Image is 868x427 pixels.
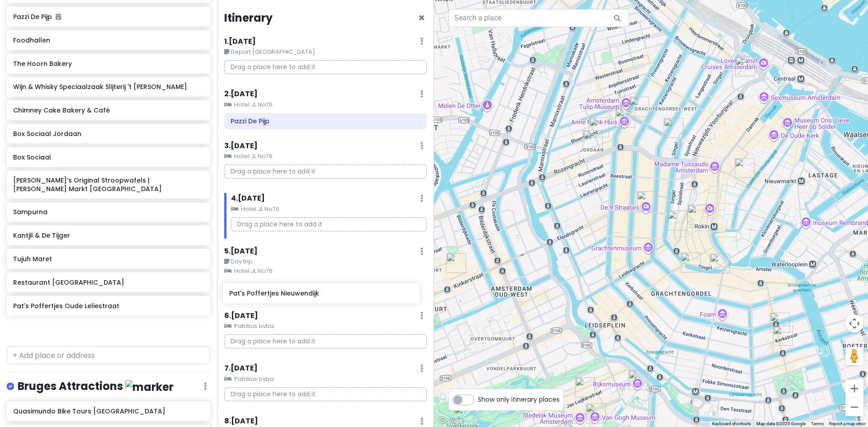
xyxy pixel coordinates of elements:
div: Van Gogh Museum [586,404,606,423]
a: Terms (opens in new tab) [811,421,824,426]
small: Day trip [224,257,427,266]
img: Google [436,415,466,427]
button: Keyboard shortcuts [712,421,751,427]
small: Depart [GEOGRAPHIC_DATA] [224,47,427,56]
span: Map data ©2025 Google [756,421,806,426]
div: Hotel JL No76 [575,377,595,397]
div: Vondelpark [454,405,474,425]
span: Close itinerary [418,10,425,25]
button: Drag Pegman onto the map to open Street View [845,347,863,365]
h6: 3 . [DATE] [224,141,258,151]
div: Jordaan [583,130,603,150]
button: Close [418,13,425,23]
h6: 1 . [DATE] [224,37,256,47]
div: Kantjil & De Tijger [668,211,688,230]
small: Hotel JL No76 [224,267,427,276]
div: Flower Market [710,253,730,273]
button: Zoom out [845,398,863,416]
a: Report a map error [829,421,865,426]
h4: Itinerary [224,11,273,25]
div: Pat's Poffertjes Nieuwendijk [735,56,755,76]
h6: 6 . [DATE] [224,311,258,321]
input: + Add place or address [7,346,210,364]
p: Drag a place here to add it [224,387,427,401]
div: Negen Straatjes [637,191,657,211]
div: Box Sociaal Jordaan [589,117,609,137]
img: marker [125,380,174,394]
div: The Racing Store Amsterdam - Formule 1 Merchandise Shop [688,205,708,225]
div: Tujuh Maret [770,313,790,333]
small: Hotel JL No76 [224,100,427,109]
div: Foodhallen [446,253,466,273]
small: Patritius bvba [224,322,427,331]
a: Open this area in Google Maps (opens a new window) [436,415,466,427]
div: Rain Couture Amsterdam [773,326,793,346]
div: Sampurna [681,253,701,272]
small: Hotel JL No76 [231,205,427,214]
div: Anne Frank House [615,108,635,128]
p: Drag a place here to add it [224,334,427,348]
span: Show only itinerary places [478,394,560,404]
p: Drag a place here to add it [231,217,427,231]
h6: 5 . [DATE] [224,247,258,256]
h4: Bruges Attractions [18,379,174,394]
h6: 2 . [DATE] [224,89,258,99]
div: Pat's Poffertjes Oude Leliestraat [664,118,684,138]
h6: 7 . [DATE] [224,364,258,373]
div: Wynand Fockink Proeflokaal and Spirits [735,158,755,178]
h6: 4 . [DATE] [231,194,265,203]
button: Map camera controls [845,314,863,333]
div: Amsterdam Boat Experience B.V. [629,97,649,117]
h6: 8 . [DATE] [224,417,258,426]
p: Drag a place here to add it [224,164,427,178]
input: Search a place [448,9,629,27]
div: Rijksmuseum [628,370,648,390]
p: Drag a place here to add it [224,60,427,74]
button: Zoom in [845,380,863,398]
small: Patritius bvba [224,375,427,384]
small: Hotel JL No76 [224,152,427,161]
